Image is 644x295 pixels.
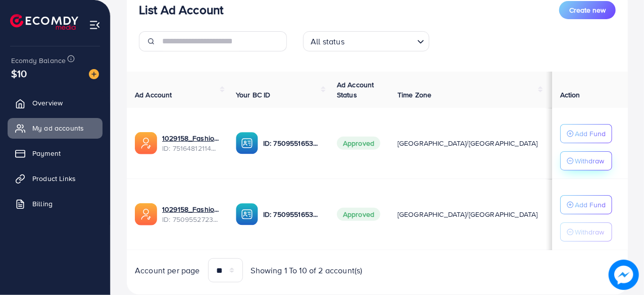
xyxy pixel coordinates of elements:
[162,214,220,224] span: ID: 7509552723218546706
[236,203,258,225] img: ic-ba-acc.ded83a64.svg
[162,204,220,225] div: <span class='underline'>1029158_FashionGlam_1748454372363</span></br>7509552723218546706
[11,65,27,82] span: $10
[162,204,220,214] a: 1029158_FashionGlam_1748454372363
[560,90,580,100] span: Action
[139,3,223,17] h3: List Ad Account
[263,137,321,149] p: ID: 7509551653524373511
[8,143,103,163] a: Payment
[162,133,220,154] div: <span class='underline'>1029158_Fashion Glam New_1750067246612</span></br>7516481211431354376
[8,93,103,113] a: Overview
[32,173,76,184] span: Product Links
[89,69,99,79] img: image
[575,226,604,238] p: Withdraw
[11,55,66,66] span: Ecomdy Balance
[303,31,429,51] div: Search for option
[569,5,606,15] span: Create new
[135,132,157,154] img: ic-ads-acc.e4c84228.svg
[263,208,321,220] p: ID: 7509551653524373511
[398,138,538,148] span: [GEOGRAPHIC_DATA]/[GEOGRAPHIC_DATA]
[348,32,413,49] input: Search for option
[135,90,172,100] span: Ad Account
[559,1,616,19] button: Create new
[560,151,612,170] button: Withdraw
[575,199,606,211] p: Add Fund
[560,195,612,214] button: Add Fund
[135,265,200,276] span: Account per page
[10,14,78,30] img: logo
[337,80,374,100] span: Ad Account Status
[32,123,84,133] span: My ad accounts
[337,137,380,150] span: Approved
[575,128,606,140] p: Add Fund
[337,208,380,221] span: Approved
[8,194,103,214] a: Billing
[162,143,220,153] span: ID: 7516481211431354376
[560,124,612,143] button: Add Fund
[32,148,61,158] span: Payment
[8,118,103,138] a: My ad accounts
[251,265,363,276] span: Showing 1 To 10 of 2 account(s)
[32,199,53,209] span: Billing
[398,209,538,219] span: [GEOGRAPHIC_DATA]/[GEOGRAPHIC_DATA]
[398,90,431,100] span: Time Zone
[560,222,612,242] button: Withdraw
[8,168,103,189] a: Product Links
[162,133,220,143] a: 1029158_Fashion Glam New_1750067246612
[575,155,604,167] p: Withdraw
[236,90,271,100] span: Your BC ID
[236,132,258,154] img: ic-ba-acc.ded83a64.svg
[309,34,346,49] span: All status
[89,19,101,31] img: menu
[135,203,157,225] img: ic-ads-acc.e4c84228.svg
[609,260,639,290] img: image
[32,98,63,108] span: Overview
